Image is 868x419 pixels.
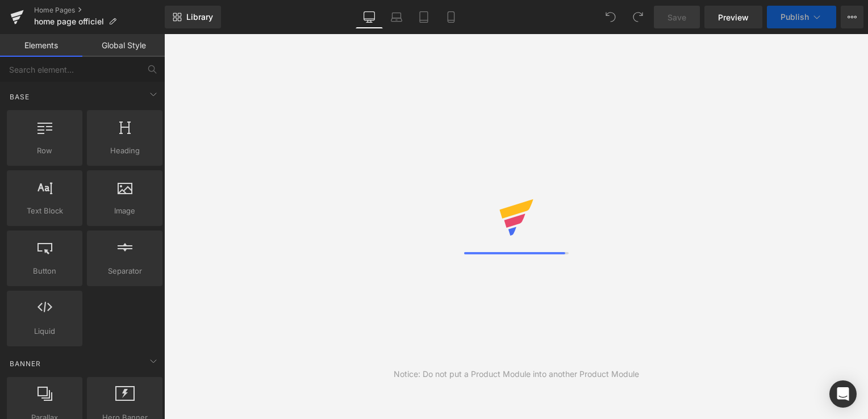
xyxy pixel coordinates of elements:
span: Heading [90,145,159,157]
a: Laptop [383,6,410,28]
a: Desktop [356,6,383,28]
a: Home Pages [34,6,165,15]
div: Notice: Do not put a Product Module into another Product Module [394,368,639,380]
a: New Library [165,6,221,28]
button: More [841,6,863,28]
span: Text Block [10,205,79,217]
button: Redo [627,6,649,28]
span: Button [10,265,79,277]
span: Preview [718,11,749,23]
a: Tablet [410,6,437,28]
span: Banner [9,358,42,369]
button: Publish [767,6,836,28]
span: Image [90,205,159,217]
span: Row [10,145,79,157]
a: Mobile [437,6,465,28]
div: Open Intercom Messenger [829,380,857,408]
span: Library [186,12,213,22]
span: Separator [90,265,159,277]
span: home page officiel [34,17,104,26]
span: Save [667,11,686,23]
a: Preview [704,6,762,28]
a: Global Style [82,34,165,57]
button: Undo [599,6,622,28]
span: Publish [781,12,809,22]
span: Liquid [10,325,79,337]
span: Base [9,91,31,102]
